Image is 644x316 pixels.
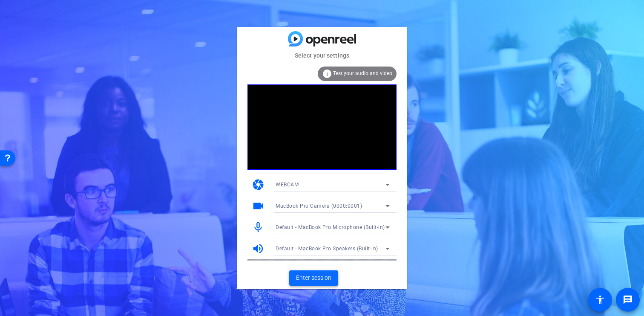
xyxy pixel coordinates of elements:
span: Test your audio and video [333,70,392,76]
mat-icon: mic_none [252,221,264,234]
span: Enter session [296,273,331,282]
mat-icon: message [623,295,633,305]
mat-icon: videocam [252,200,264,212]
span: Default - MacBook Pro Speakers (Built-in) [276,246,378,252]
img: blue-gradient.svg [288,31,356,46]
mat-icon: accessibility [595,295,605,305]
mat-icon: info [322,69,332,79]
span: Default - MacBook Pro Microphone (Built-in) [276,224,385,230]
mat-icon: volume_up [252,242,264,255]
mat-card-subtitle: Select your settings [237,51,407,60]
span: MacBook Pro Camera (0000:0001) [276,203,362,209]
button: Enter session [289,270,338,286]
mat-icon: camera [252,178,264,191]
span: WEBCAM [276,182,299,188]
